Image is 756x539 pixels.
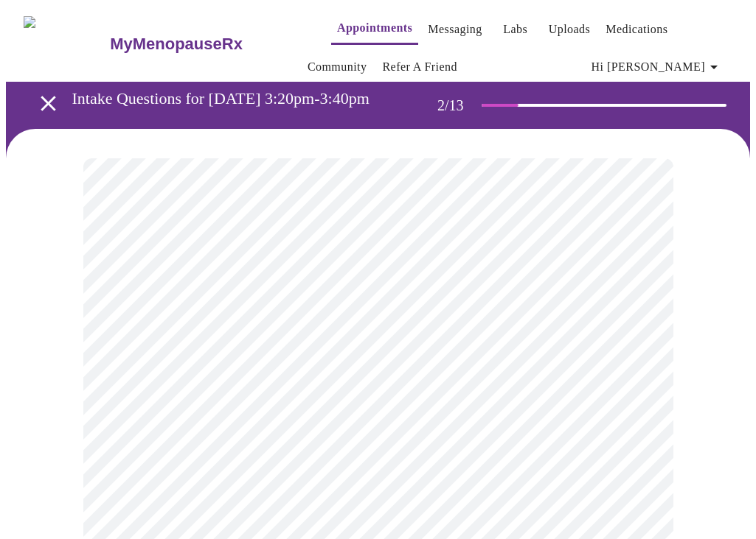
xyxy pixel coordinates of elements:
[549,19,591,40] a: Uploads
[503,19,527,40] a: Labs
[302,52,373,82] button: Community
[24,16,108,71] img: MyMenopauseRx Logo
[308,57,367,77] a: Community
[110,35,243,54] h3: MyMenopauseRx
[606,19,667,40] a: Medications
[376,52,463,82] button: Refer a Friend
[543,15,597,44] button: Uploads
[428,19,482,40] a: Messaging
[331,13,418,45] button: Appointments
[337,18,412,38] a: Appointments
[437,97,482,114] h3: 2 / 13
[492,15,539,44] button: Labs
[586,52,729,82] button: Hi [PERSON_NAME]
[108,18,302,70] a: MyMenopauseRx
[600,15,673,44] button: Medications
[382,57,457,77] a: Refer a Friend
[72,89,379,108] h3: Intake Questions for [DATE] 3:20pm-3:40pm
[592,57,723,77] span: Hi [PERSON_NAME]
[422,15,488,44] button: Messaging
[27,82,70,125] button: open drawer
